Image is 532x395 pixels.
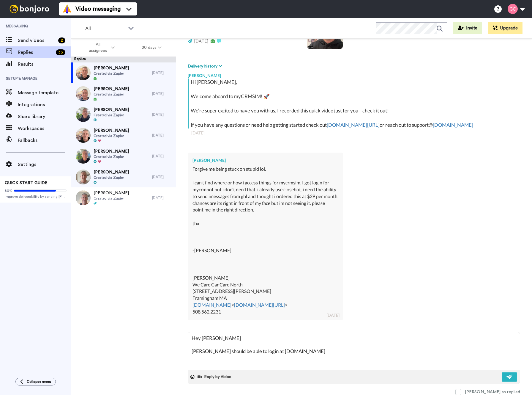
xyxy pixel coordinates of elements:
[86,42,110,54] span: All assignees
[234,302,285,308] a: [DOMAIN_NAME][URL]
[15,378,56,385] button: Collapse menu
[62,4,72,14] img: vm-color.svg
[465,389,520,395] div: [PERSON_NAME] as replied
[76,128,91,143] img: f55e97c4-e131-4610-848c-5517ae3506e6-thumb.jpg
[488,22,522,34] button: Upgrade
[71,57,176,62] div: Replies
[56,49,65,55] div: 35
[94,65,129,71] span: [PERSON_NAME]
[71,125,176,146] a: [PERSON_NAME]Created via Zapier[DATE]
[506,374,513,379] img: send-white.svg
[152,154,173,159] div: [DATE]
[94,169,129,175] span: [PERSON_NAME]
[94,113,129,117] span: Created via Zapier
[94,190,129,196] span: [PERSON_NAME]
[76,149,91,164] img: 21c0ccaf-1969-4d66-b435-fa4d85119cc9-thumb.jpg
[191,79,519,128] div: Hi [PERSON_NAME], Welcome aboard to myCRMSIM! 🚀 We’re super excited to have you with us. I record...
[27,379,51,384] span: Collapse menu
[327,122,380,128] a: [DOMAIN_NAME][URL]
[7,5,52,13] img: bj-logo-header-white.svg
[5,194,67,199] span: Improve deliverability by sending [PERSON_NAME]’s from your own email
[94,71,129,76] span: Created via Zapier
[5,181,48,185] span: QUICK START GUIDE
[94,154,129,159] span: Created via Zapier
[76,65,91,80] img: dad73eb6-159c-4094-93eb-d44e16c5c39c-thumb.jpg
[453,22,482,34] button: Invite
[71,167,176,187] a: [PERSON_NAME]Created via Zapier[DATE]
[18,89,71,96] span: Message template
[85,25,125,32] span: All
[5,188,12,193] span: 80%
[72,39,128,56] button: All assignees
[94,134,129,138] span: Created via Zapier
[152,175,173,179] div: [DATE]
[71,187,176,208] a: [PERSON_NAME]Created via Zapier[DATE]
[194,39,208,43] span: [DATE]
[152,70,173,75] div: [DATE]
[94,107,129,113] span: [PERSON_NAME]
[76,107,91,122] img: d3caae5d-5978-4fe4-b1cf-e62c9bc38682-thumb.jpg
[191,130,517,136] div: [DATE]
[76,170,91,184] img: 193d7828-b5db-499d-99d3-0b342ef604b5-thumb.jpg
[76,190,91,205] img: 2d65962d-e3da-4387-add7-6c9fd38af3b0-thumb.jpg
[94,86,129,92] span: [PERSON_NAME]
[18,49,53,56] span: Replies
[94,175,129,180] span: Created via Zapier
[152,91,173,96] div: [DATE]
[71,146,176,167] a: [PERSON_NAME]Created via Zapier[DATE]
[75,5,121,13] span: Video messaging
[18,61,71,68] span: Results
[76,86,91,101] img: 14e12d5a-643b-4bf1-92e9-76b8c60ec654-thumb.jpg
[188,63,224,70] button: Delivery history
[192,166,338,315] div: Forgive me being stuck on stupid lol. i can’t find where or how i access things for mycrmsim. I g...
[71,83,176,104] a: [PERSON_NAME]Created via Zapier[DATE]
[192,157,338,163] div: [PERSON_NAME]
[192,302,231,308] a: [DOMAIN_NAME]
[326,312,340,318] div: [DATE]
[18,101,71,108] span: Integrations
[18,161,71,168] span: Settings
[152,195,173,200] div: [DATE]
[18,37,56,44] span: Send videos
[94,92,129,97] span: Created via Zapier
[94,196,129,201] span: Created via Zapier
[433,122,473,128] a: [DOMAIN_NAME]
[188,332,520,370] textarea: Hey [PERSON_NAME] [PERSON_NAME] should be able to login at [DOMAIN_NAME]
[18,137,71,144] span: Fallbacks
[58,37,65,43] div: 2
[94,128,129,134] span: [PERSON_NAME]
[188,70,520,79] div: [PERSON_NAME]
[152,133,173,138] div: [DATE]
[71,62,176,83] a: [PERSON_NAME]Created via Zapier[DATE]
[71,104,176,125] a: [PERSON_NAME]Created via Zapier[DATE]
[128,42,175,53] button: 30 days
[197,372,233,381] button: Reply by Video
[152,112,173,117] div: [DATE]
[18,113,71,120] span: Share library
[18,125,71,132] span: Workspaces
[94,148,129,154] span: [PERSON_NAME]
